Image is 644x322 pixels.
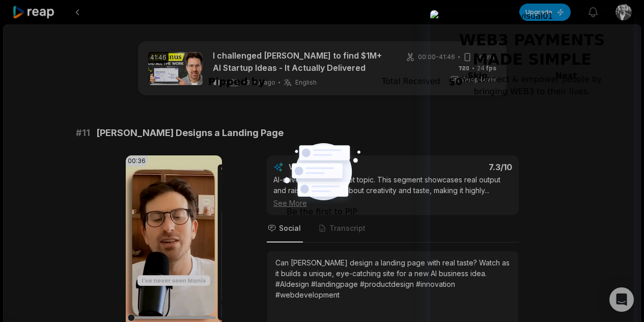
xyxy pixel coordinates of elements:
[381,75,440,88] div: Total Received
[609,287,634,312] div: Open Intercom Messenger
[208,74,265,89] div: Pipped by
[287,206,357,218] div: Be the first to PIP
[516,61,617,91] button: Next
[447,61,508,91] button: Skip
